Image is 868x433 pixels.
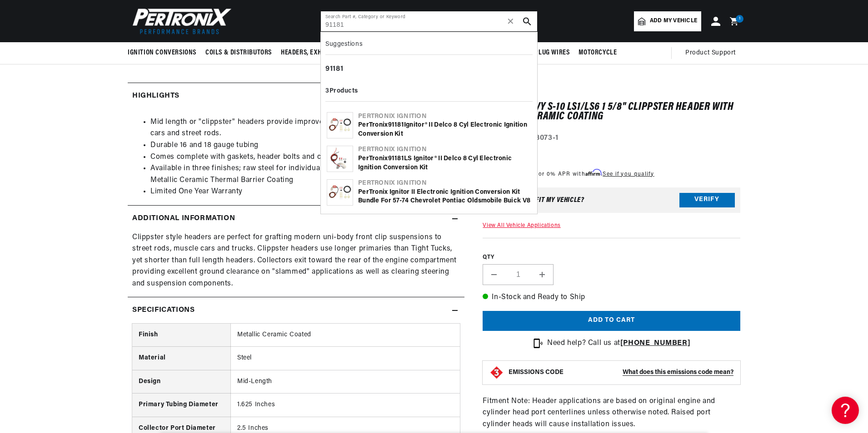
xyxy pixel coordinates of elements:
img: Emissions code [489,365,504,380]
b: 91181 [388,122,404,128]
button: Verify [679,193,735,207]
div: Suggestions [325,37,533,55]
img: PerTronix 91181 Ignitor® II Delco 8 cyl Electronic Ignition Conversion Kit [327,113,353,138]
a: Add my vehicle [634,11,701,31]
b: 91181 [388,155,404,162]
span: Motorcycle [579,48,617,58]
span: Product Support [685,48,736,58]
td: Mid-Length [230,370,460,393]
span: Affirm [585,169,601,176]
summary: Product Support [685,42,740,64]
b: 91181 [325,65,343,73]
p: Need help? Call us at [547,338,690,349]
summary: Motorcycle [574,42,621,64]
th: Primary Tubing Diameter [132,394,230,417]
strong: H8073-1 [530,134,559,142]
a: See if you qualify - Learn more about Affirm Financing (opens in modal) [603,172,654,177]
h2: Specifications [132,305,195,316]
a: View All Vehicle Applications [483,223,560,228]
div: PerTronix Ignitor II Electronic Ignition Conversion Kit Bundle for 57-74 Chevrolet Pontiac Oldsmo... [358,188,531,206]
div: Pertronix Ignition [358,179,531,188]
button: search button [517,11,537,31]
div: Pertronix Ignition [358,112,531,121]
p: In-Stock and Ready to Ship [483,292,740,304]
b: 3 Products [325,88,358,94]
button: Add to cart [483,311,740,331]
strong: What does this emissions code mean? [623,369,733,376]
strong: EMISSIONS CODE [509,369,564,376]
td: 1.625 Inches [230,394,460,417]
div: PerTronix LS Ignitor® II Delco 8 cyl Electronic Ignition Conversion Kit [358,154,531,172]
summary: Specifications [128,297,464,324]
input: Search Part #, Category or Keyword [321,11,537,31]
button: EMISSIONS CODEWhat does this emissions code mean? [509,369,733,377]
summary: Additional Information [128,206,464,232]
span: Ignition Conversions [128,48,196,58]
img: PerTronix 91181LS Ignitor® II Delco 8 cyl Electronic Ignition Conversion Kit [327,146,353,172]
th: Material [132,347,230,370]
img: Pertronix [128,5,232,37]
p: Clippster style headers are perfect for grafting modern uni-body front clip suspensions to street... [132,232,460,290]
li: Limited One Year Warranty [150,186,460,198]
summary: Highlights [128,83,464,109]
span: Spark Plug Wires [514,48,570,58]
span: 1 [739,15,741,23]
div: Part Number: [483,133,740,144]
li: Mid length or "clippster" headers provide improved ground clearance for popular muscle cars and s... [150,117,460,140]
label: QTY [483,254,740,261]
p: Starting at /mo or 0% APR with . [483,170,654,178]
span: Coils & Distributors [205,48,272,58]
summary: Coils & Distributors [201,42,276,64]
td: Steel [230,347,460,370]
th: Design [132,370,230,393]
li: Durable 16 and 18 gauge tubing [150,140,460,152]
td: Metallic Ceramic Coated [230,324,460,347]
h2: Additional Information [132,213,235,225]
summary: Spark Plug Wires [510,42,574,64]
img: PerTronix Ignitor II Electronic Ignition Conversion Kit Bundle for 57-74 Chevrolet Pontiac Oldsmo... [327,180,353,205]
div: Pertronix Ignition [358,145,531,154]
span: Add my vehicle [650,17,697,25]
summary: Headers, Exhausts & Components [276,42,392,64]
span: Headers, Exhausts & Components [281,48,387,58]
li: Available in three finishes; raw steel for individual customizing, Hi-Temp Black Coating or Metal... [150,163,460,186]
summary: Ignition Conversions [128,42,201,64]
li: Comes complete with gaskets, header bolts and collector reducers. [150,152,460,163]
h1: 1982-95 Chevy S-10 LS1/LS6 1 5/8" Clippster Header with Metallic Ceramic Coating [483,103,740,122]
a: [PHONE_NUMBER] [620,340,690,347]
th: Finish [132,324,230,347]
h2: Highlights [132,90,180,102]
div: PerTronix Ignitor® II Delco 8 cyl Electronic Ignition Conversion Kit [358,121,531,138]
